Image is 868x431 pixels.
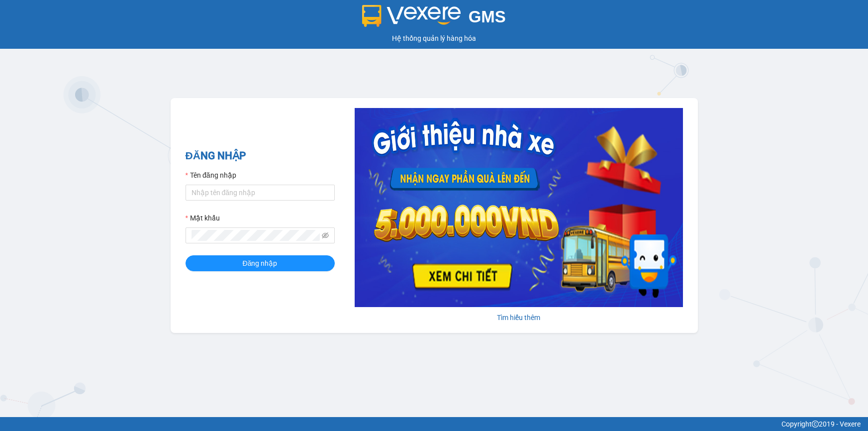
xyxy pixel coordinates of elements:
label: Mật khẩu [186,213,220,223]
div: Copyright 2019 - Vexere [7,419,861,430]
input: Tên đăng nhập [186,185,335,201]
span: eye-invisible [322,232,329,239]
span: Đăng nhập [243,258,278,269]
span: GMS [469,7,506,26]
img: banner-0 [355,108,683,307]
span: copyright [812,421,819,428]
h2: ĐĂNG NHẬP [186,148,335,164]
img: logo 2 [362,5,461,27]
div: Tìm hiểu thêm [355,312,683,323]
input: Mật khẩu [192,230,320,241]
button: Đăng nhập [186,255,335,271]
div: Hệ thống quản lý hàng hóa [2,33,866,44]
label: Tên đăng nhập [186,170,236,181]
a: GMS [362,15,506,23]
